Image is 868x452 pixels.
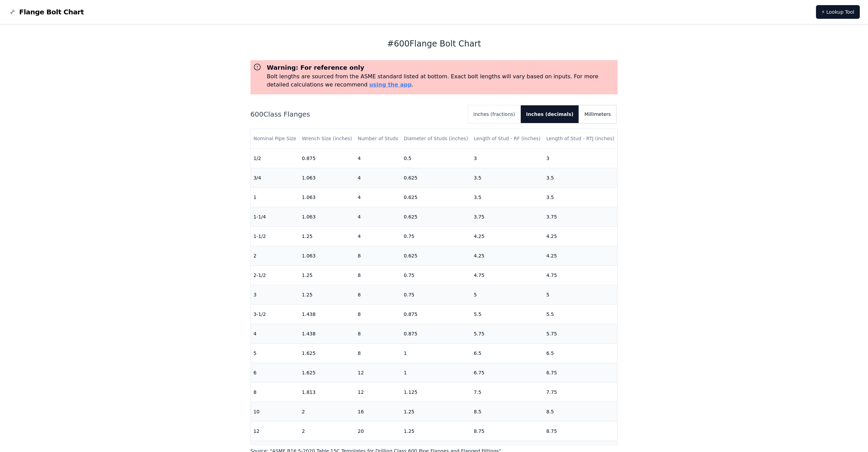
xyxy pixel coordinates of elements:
td: 0.625 [401,207,471,226]
td: 0.625 [401,168,471,187]
td: 3.75 [471,207,544,226]
td: 7.5 [471,382,544,402]
td: 5.5 [544,304,618,324]
td: 12 [355,363,401,382]
td: 0.75 [401,226,471,246]
h3: Warning: For reference only [267,63,615,72]
button: Inches (fractions) [468,105,521,123]
td: 8.75 [544,421,618,441]
td: 4.25 [471,226,544,246]
td: 2 [299,402,355,421]
td: 1 [251,187,299,207]
td: 1.125 [401,382,471,402]
img: Flange Bolt Chart Logo [8,8,16,16]
td: 5.75 [544,324,618,343]
p: Bolt lengths are sourced from the ASME standard listed at bottom. Exact bolt lengths will vary ba... [267,72,615,89]
td: 3-1/2 [251,304,299,324]
td: 10 [251,402,299,421]
td: 1.438 [299,324,355,343]
a: using the app [369,81,412,88]
th: Diameter of Studs (inches) [401,129,471,148]
td: 8.75 [471,421,544,441]
td: 3.5 [544,168,618,187]
td: 8 [251,382,299,402]
td: 1.063 [299,207,355,226]
td: 3 [251,285,299,304]
td: 6 [251,363,299,382]
td: 6.5 [544,343,618,363]
td: 1.25 [401,421,471,441]
td: 3.5 [471,187,544,207]
td: 3/4 [251,168,299,187]
td: 8 [355,324,401,343]
td: 4 [355,207,401,226]
td: 1-1/2 [251,226,299,246]
td: 8.5 [471,402,544,421]
td: 1.25 [299,265,355,285]
td: 4 [251,324,299,343]
td: 3.5 [471,168,544,187]
td: 1-1/4 [251,207,299,226]
td: 8 [355,285,401,304]
td: 8.5 [544,402,618,421]
td: 1 [401,343,471,363]
td: 4 [355,226,401,246]
td: 12 [251,421,299,441]
td: 1.625 [299,343,355,363]
td: 1.063 [299,246,355,265]
td: 5 [471,285,544,304]
td: 7.75 [544,382,618,402]
td: 4.75 [544,265,618,285]
td: 4 [355,187,401,207]
th: Wrench Size (inches) [299,129,355,148]
td: 1.25 [299,226,355,246]
span: Flange Bolt Chart [19,7,84,17]
td: 8 [355,246,401,265]
button: Millimeters [579,105,616,123]
td: 5 [544,285,618,304]
td: 1.813 [299,382,355,402]
td: 4.25 [544,226,618,246]
h1: # 600 Flange Bolt Chart [250,38,618,49]
td: 1.063 [299,168,355,187]
td: 1 [401,363,471,382]
td: 3 [471,148,544,168]
td: 0.75 [401,265,471,285]
td: 8 [355,265,401,285]
td: 20 [355,421,401,441]
td: 6.75 [544,363,618,382]
td: 0.625 [401,246,471,265]
td: 8 [355,304,401,324]
td: 0.5 [401,148,471,168]
a: ⚡ Lookup Tool [816,5,860,19]
td: 16 [355,402,401,421]
td: 0.625 [401,187,471,207]
button: Inches (decimals) [521,105,579,123]
td: 4.25 [471,246,544,265]
td: 2 [299,421,355,441]
td: 1.438 [299,304,355,324]
td: 4 [355,168,401,187]
td: 3.5 [544,187,618,207]
td: 1.25 [299,285,355,304]
td: 2 [251,246,299,265]
td: 1.25 [401,402,471,421]
td: 4 [355,148,401,168]
td: 12 [355,382,401,402]
td: 5 [251,343,299,363]
td: 2-1/2 [251,265,299,285]
th: Nominal Pipe Size [251,129,299,148]
th: Length of Stud - RF (inches) [471,129,544,148]
td: 8 [355,343,401,363]
td: 5.75 [471,324,544,343]
td: 0.75 [401,285,471,304]
td: 3 [544,148,618,168]
td: 4.75 [471,265,544,285]
td: 5.5 [471,304,544,324]
td: 1.063 [299,187,355,207]
td: 1/2 [251,148,299,168]
td: 6.5 [471,343,544,363]
td: 3.75 [544,207,618,226]
a: Flange Bolt Chart LogoFlange Bolt Chart [8,7,84,17]
td: 0.875 [299,148,355,168]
